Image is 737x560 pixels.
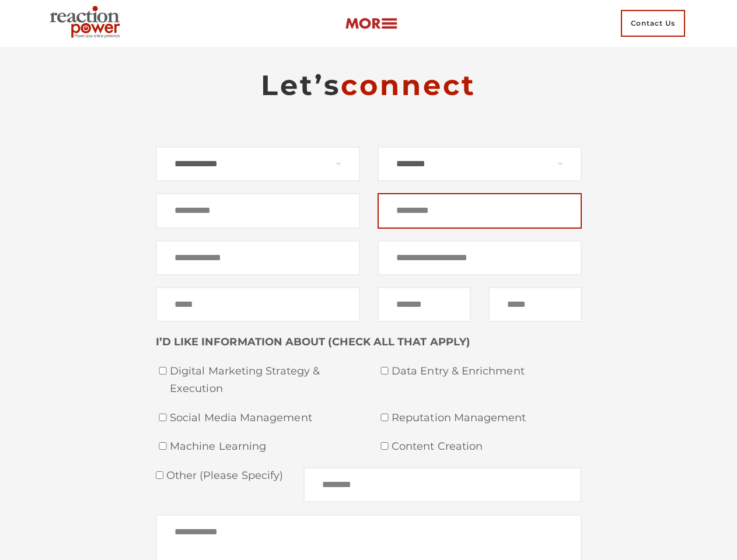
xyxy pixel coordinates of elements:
span: Digital Marketing Strategy & Execution [170,363,360,397]
span: Social Media Management [170,409,360,427]
span: Other (please specify) [163,469,284,482]
span: Machine Learning [170,438,360,456]
strong: I’D LIKE INFORMATION ABOUT (CHECK ALL THAT APPLY) [156,335,470,348]
img: more-btn.png [345,17,397,30]
span: Reputation Management [392,409,582,427]
span: Content Creation [392,438,582,456]
h2: Let’s [156,68,582,103]
span: connect [341,68,476,102]
span: Contact Us [621,10,685,37]
img: Executive Branding | Personal Branding Agency [45,2,130,44]
span: Data Entry & Enrichment [392,363,582,380]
